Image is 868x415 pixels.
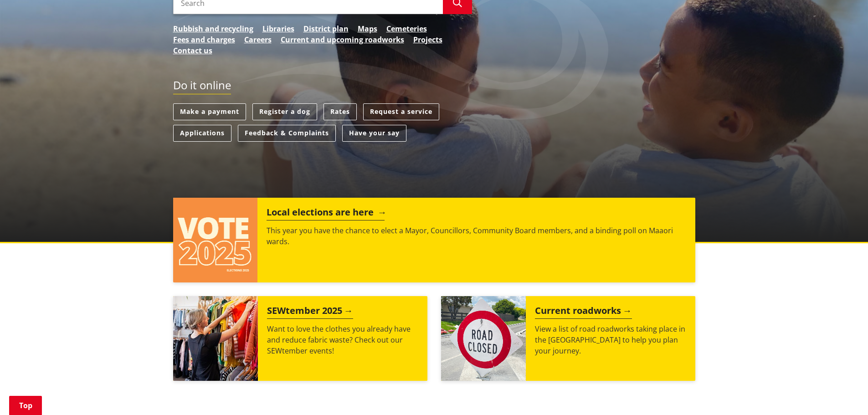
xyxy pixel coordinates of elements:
a: Applications [173,125,231,142]
a: Projects [413,34,442,45]
a: Cemeteries [386,23,427,34]
a: Register a dog [252,103,317,120]
img: Road closed sign [441,296,526,381]
a: Current roadworks View a list of road roadworks taking place in the [GEOGRAPHIC_DATA] to help you... [441,296,695,381]
h2: Do it online [173,79,231,95]
iframe: Messenger Launcher [826,377,859,410]
h2: Current roadworks [535,305,632,319]
a: SEWtember 2025 Want to love the clothes you already have and reduce fabric waste? Check out our S... [173,296,427,381]
a: Maps [358,23,377,34]
a: Current and upcoming roadworks [281,34,404,45]
a: Request a service [363,103,439,120]
a: Feedback & Complaints [238,125,336,142]
img: Vote 2025 [173,198,258,282]
a: Rubbish and recycling [173,23,253,34]
a: Make a payment [173,103,246,120]
h2: SEWtember 2025 [267,305,353,319]
img: SEWtember [173,296,258,381]
p: View a list of road roadworks taking place in the [GEOGRAPHIC_DATA] to help you plan your journey. [535,323,686,356]
a: Rates [324,103,357,120]
a: Have your say [342,125,406,142]
a: District plan [303,23,349,34]
a: Local elections are here This year you have the chance to elect a Mayor, Councillors, Community B... [173,198,695,282]
a: Libraries [262,23,294,34]
h2: Local elections are here [267,207,385,220]
a: Careers [244,34,272,45]
p: Want to love the clothes you already have and reduce fabric waste? Check out our SEWtember events! [267,323,418,356]
a: Top [9,396,42,415]
a: Contact us [173,45,212,56]
a: Fees and charges [173,34,235,45]
p: This year you have the chance to elect a Mayor, Councillors, Community Board members, and a bindi... [267,225,686,247]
